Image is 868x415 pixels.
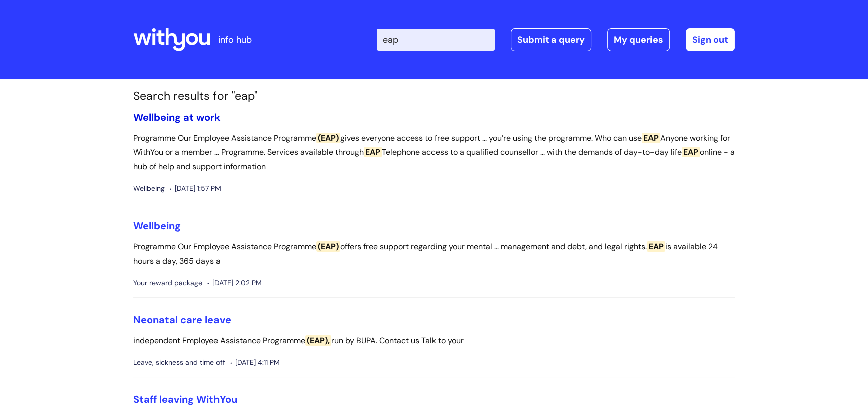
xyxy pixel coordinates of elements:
[133,356,225,369] span: Leave, sickness and time off
[642,133,660,143] span: EAP
[133,111,221,124] a: Wellbeing at work
[133,89,735,103] h1: Search results for "eap"
[316,133,340,143] span: (EAP)
[133,334,735,348] p: independent Employee Assistance Programme run by BUPA. Contact us Talk to your
[207,277,262,289] span: [DATE] 2:02 PM
[133,313,231,326] a: Neonatal care leave
[316,241,340,252] span: (EAP)
[647,241,665,252] span: EAP
[133,219,181,232] a: Wellbeing
[686,28,735,51] a: Sign out
[133,240,735,269] p: Programme Our Employee Assistance Programme offers free support regarding your mental ... managem...
[305,335,331,346] span: (EAP),
[133,277,202,289] span: Your reward package
[511,28,591,51] a: Submit a query
[218,32,252,48] p: info hub
[133,182,165,195] span: Wellbeing
[364,147,382,157] span: EAP
[170,182,221,195] span: [DATE] 1:57 PM
[377,28,735,51] div: | -
[230,356,280,369] span: [DATE] 4:11 PM
[607,28,670,51] a: My queries
[133,131,735,174] p: Programme Our Employee Assistance Programme gives everyone access to free support ... you’re usin...
[682,147,700,157] span: EAP
[133,393,237,406] a: Staff leaving WithYou
[377,29,495,51] input: Search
